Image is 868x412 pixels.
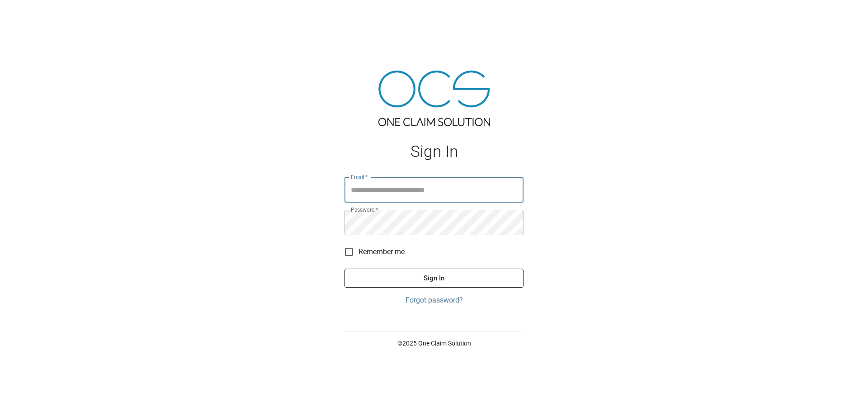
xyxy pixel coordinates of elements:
span: Remember me [359,246,405,257]
label: Email [351,173,368,181]
button: Sign In [344,269,524,288]
img: ocs-logo-white-transparent.png [11,5,47,24]
a: Forgot password? [344,295,524,306]
p: © 2025 One Claim Solution [344,339,524,348]
img: ocs-logo-tra.png [378,71,490,126]
label: Password [351,206,378,213]
h1: Sign In [344,142,524,161]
